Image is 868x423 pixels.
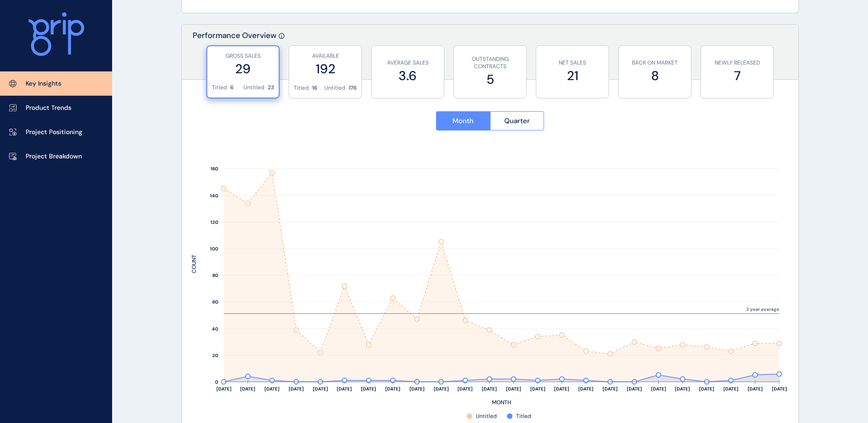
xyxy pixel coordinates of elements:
[376,67,439,85] label: 3.6
[746,306,779,312] text: 2 year average
[623,67,686,85] label: 8
[772,386,787,392] text: [DATE]
[361,386,376,392] text: [DATE]
[337,386,352,392] text: [DATE]
[541,59,604,67] p: NET SALES
[675,386,690,392] text: [DATE]
[530,386,545,392] text: [DATE]
[190,255,198,273] text: COUNT
[748,386,763,392] text: [DATE]
[385,386,400,392] text: [DATE]
[706,67,769,85] label: 7
[453,116,474,125] span: Month
[264,386,280,392] text: [DATE]
[554,386,569,392] text: [DATE]
[216,386,232,392] text: [DATE]
[212,352,218,358] text: 20
[506,386,521,392] text: [DATE]
[324,84,345,92] p: Untitled
[623,59,686,67] p: BACK ON MARKET
[458,386,473,392] text: [DATE]
[215,379,218,385] text: 0
[482,386,497,392] text: [DATE]
[504,116,530,125] span: Quarter
[26,128,82,137] p: Project Positioning
[376,59,439,67] p: AVERAGE SALES
[212,84,227,92] p: Titled
[294,60,357,78] label: 192
[294,52,357,60] p: AVAILABLE
[193,30,276,79] p: Performance Overview
[699,386,714,392] text: [DATE]
[706,59,769,67] p: NEWLY RELEASED
[458,55,522,71] p: OUTSTANDING CONTRACTS
[490,111,545,130] button: Quarter
[212,299,218,305] text: 60
[212,52,274,60] p: GROSS SALES
[434,386,449,392] text: [DATE]
[313,386,328,392] text: [DATE]
[410,386,425,392] text: [DATE]
[210,193,218,199] text: 140
[436,111,490,130] button: Month
[312,84,318,92] p: 16
[603,386,618,392] text: [DATE]
[578,386,593,392] text: [DATE]
[243,84,264,92] p: Untitled
[210,219,218,225] text: 120
[541,67,604,85] label: 21
[723,386,739,392] text: [DATE]
[458,70,522,88] label: 5
[26,103,71,113] p: Product Trends
[289,386,304,392] text: [DATE]
[294,84,309,92] p: Titled
[210,246,218,252] text: 100
[627,386,642,392] text: [DATE]
[349,84,357,92] p: 176
[210,166,218,172] text: 160
[240,386,255,392] text: [DATE]
[212,60,274,78] label: 29
[212,326,218,332] text: 40
[492,399,511,406] text: MONTH
[230,84,234,92] p: 6
[26,152,82,161] p: Project Breakdown
[26,79,61,88] p: Key Insights
[651,386,666,392] text: [DATE]
[268,84,274,92] p: 23
[212,272,218,278] text: 80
